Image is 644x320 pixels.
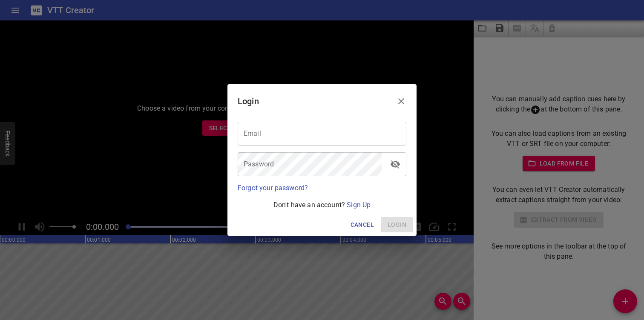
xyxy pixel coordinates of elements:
h6: Login [238,94,259,108]
button: Cancel [347,217,377,233]
a: Forgot your password? [238,184,308,192]
button: Close [391,91,411,111]
a: Sign Up [347,201,371,209]
button: toggle password visibility [385,154,405,174]
span: Cancel [351,220,374,230]
p: Don't have an account? [238,200,406,210]
span: Please enter your email and password above. [381,217,413,233]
